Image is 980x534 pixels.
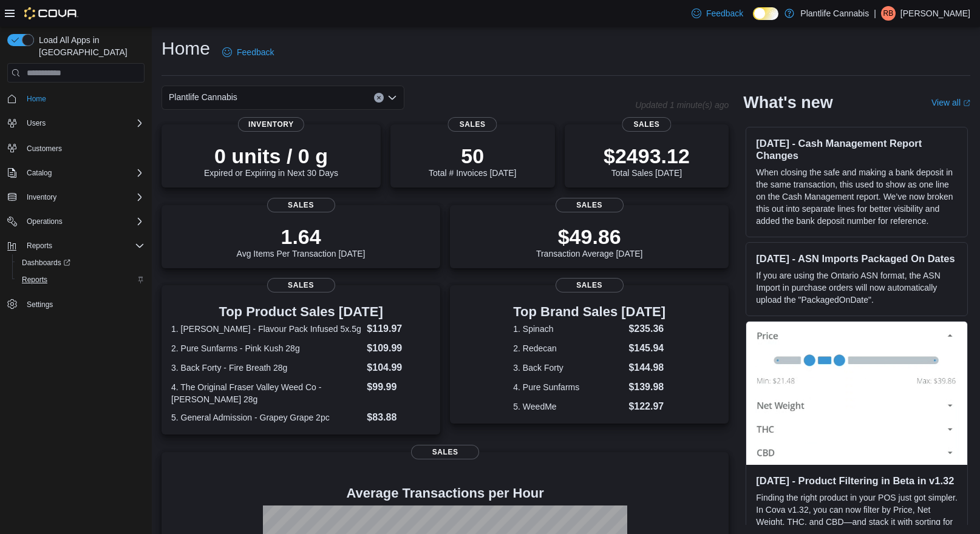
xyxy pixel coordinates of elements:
a: Reports [17,272,52,287]
span: Settings [22,297,145,312]
h3: [DATE] - Cash Management Report Changes [756,137,958,161]
dt: 2. Redecan [513,342,624,354]
p: 50 [429,144,516,168]
span: Home [27,94,46,104]
dt: 5. WeedMe [513,400,624,413]
span: RB [883,6,894,21]
button: Inventory [2,189,149,206]
span: Plantlife Cannabis [169,90,237,104]
div: Transaction Average [DATE] [536,225,643,259]
button: Settings [2,296,149,313]
div: Rae Bater [881,6,896,21]
span: Reports [22,275,47,285]
span: Feedback [706,7,743,19]
div: Avg Items Per Transaction [DATE] [237,225,366,259]
span: Sales [556,198,624,212]
div: Total # Invoices [DATE] [429,144,516,178]
span: Sales [267,198,335,212]
button: Inventory [22,190,61,204]
span: Users [27,118,46,128]
p: If you are using the Ontario ASN format, the ASN Import in purchase orders will now automatically... [756,269,958,306]
dt: 1. Spinach [513,323,624,335]
input: Dark Mode [753,7,778,20]
span: Sales [448,117,497,132]
dt: 4. The Original Fraser Valley Weed Co - [PERSON_NAME] 28g [171,381,362,405]
span: Dashboards [17,255,145,270]
div: Expired or Expiring in Next 30 Days [204,144,338,178]
button: Catalog [22,166,56,180]
span: Operations [22,214,145,229]
button: Operations [2,213,149,230]
svg: External link [963,100,970,107]
p: $2493.12 [604,144,690,168]
button: Users [22,116,50,130]
dd: $109.99 [367,341,430,356]
span: Settings [27,300,53,309]
span: Load All Apps in [GEOGRAPHIC_DATA] [34,34,145,58]
span: Dark Mode [753,20,754,21]
span: Inventory [27,192,56,202]
p: Plantlife Cannabis [800,6,869,21]
span: Dashboards [22,258,70,268]
button: Customers [2,139,149,157]
p: 1.64 [237,225,366,249]
button: Reports [2,237,149,254]
span: Sales [556,278,624,292]
button: Reports [12,271,149,288]
button: Reports [22,238,57,253]
div: Total Sales [DATE] [604,144,690,178]
dt: 4. Pure Sunfarms [513,381,624,393]
dt: 1. [PERSON_NAME] - Flavour Pack Infused 5x.5g [171,323,362,335]
dd: $83.88 [367,410,430,425]
dt: 2. Pure Sunfarms - Pink Kush 28g [171,342,362,354]
p: | [874,6,876,21]
span: Sales [411,445,479,459]
span: Operations [27,217,63,226]
h1: Home [162,36,210,61]
dd: $122.97 [628,399,665,414]
dt: 5. General Admission - Grapey Grape 2pc [171,411,362,424]
a: Customers [22,141,67,156]
span: Catalog [22,166,145,180]
p: 0 units / 0 g [204,144,338,168]
span: Sales [622,117,671,132]
span: Customers [22,140,145,155]
dd: $139.98 [628,380,665,394]
span: Home [22,91,145,106]
dd: $144.98 [628,360,665,375]
p: When closing the safe and making a bank deposit in the same transaction, this used to show as one... [756,166,958,227]
h2: What's new [743,93,832,112]
a: Dashboards [12,254,149,271]
p: $49.86 [536,225,643,249]
a: Feedback [217,40,279,64]
button: Users [2,115,149,132]
span: Customers [27,144,62,154]
p: Updated 1 minute(s) ago [635,100,729,110]
span: Reports [22,238,145,253]
dd: $145.94 [628,341,665,356]
a: Settings [22,297,58,312]
h3: Top Product Sales [DATE] [171,305,430,319]
h3: Top Brand Sales [DATE] [513,305,665,319]
button: Clear input [374,93,384,103]
dd: $99.99 [367,380,430,394]
button: Catalog [2,164,149,181]
span: Feedback [237,46,274,58]
img: Cova [24,7,78,19]
span: Catalog [27,168,52,178]
dd: $235.36 [628,322,665,336]
h3: [DATE] - Product Filtering in Beta in v1.32 [756,475,958,487]
a: Dashboards [17,255,75,270]
span: Users [22,116,145,130]
h3: [DATE] - ASN Imports Packaged On Dates [756,252,958,265]
button: Open list of options [387,93,397,103]
a: Feedback [687,1,748,25]
dt: 3. Back Forty [513,362,624,374]
button: Home [2,90,149,107]
span: Reports [27,241,52,251]
span: Sales [267,278,335,292]
h4: Average Transactions per Hour [171,486,719,501]
a: Home [22,92,51,106]
button: Operations [22,214,67,229]
a: View allExternal link [931,98,970,107]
